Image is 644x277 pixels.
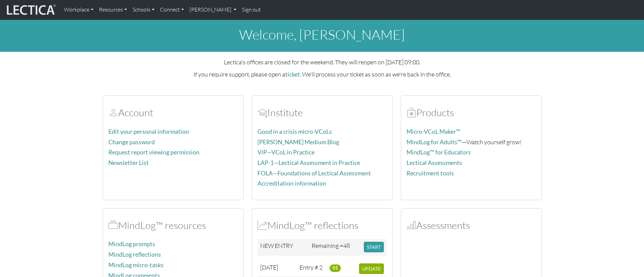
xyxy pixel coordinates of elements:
[61,3,96,17] a: Workplace
[108,106,118,119] span: Account
[260,263,278,271] span: [DATE]
[187,3,239,17] a: [PERSON_NAME]
[343,242,350,249] span: 48
[108,149,200,156] a: Request report viewing permission
[257,239,309,255] td: NEW ENTRY
[157,3,187,17] a: Connect
[407,137,536,147] p: —Watch yourself grow!
[108,107,238,119] h2: Account
[407,170,454,177] a: Recruitment tools
[285,71,300,78] a: ticket
[257,159,360,166] a: LAP-1—Lectical Assessment in Practice
[103,57,542,67] p: Lectica's offices are closed for the weekend. They will reopen on [DATE] 09:00.
[96,3,130,17] a: Resources
[257,107,387,119] h2: Institute
[309,239,361,255] td: Remaining =
[257,149,315,156] a: ViP—VCoL in Practice
[108,128,189,135] a: Edit your personal information
[364,242,384,252] button: START
[407,219,416,231] span: Assessments
[257,219,387,231] h2: MindLog™ reflections
[130,3,157,17] a: Schools
[257,128,332,135] a: Good in a crisis micro-VCoLs
[103,69,542,79] p: If you require support, please open a . We'll process your ticket as soon as we're back in the of...
[407,138,462,146] a: MindLog for Adults™
[359,263,384,274] button: UPDATE
[407,149,471,156] a: MindLog™ for Educators
[407,107,536,119] h2: Products
[257,138,339,146] a: [PERSON_NAME] Medium Blog
[5,3,56,16] img: lecticalive
[257,170,371,177] a: FOLA—Foundations of Lectical Assessment
[108,240,155,248] a: MindLog prompts
[108,138,155,146] a: Change password
[407,128,460,135] a: Micro-VCoL Maker™
[407,219,536,231] h2: Assessments
[108,219,118,231] span: MindLog™ resources
[407,106,416,119] span: Products
[362,266,381,272] span: UPDATE
[108,261,164,269] a: MindLog micro-tasks
[239,3,264,17] a: Sign out
[108,219,238,231] h2: MindLog™ resources
[407,159,462,166] a: Lectical Assessments
[257,219,267,231] span: MindLog
[108,251,161,258] a: MindLog reflections
[257,106,267,119] span: Account
[297,261,327,277] td: Entry # 2
[330,264,341,272] span: 01
[108,159,149,166] a: Newsletter List
[257,180,326,187] a: Accreditation information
